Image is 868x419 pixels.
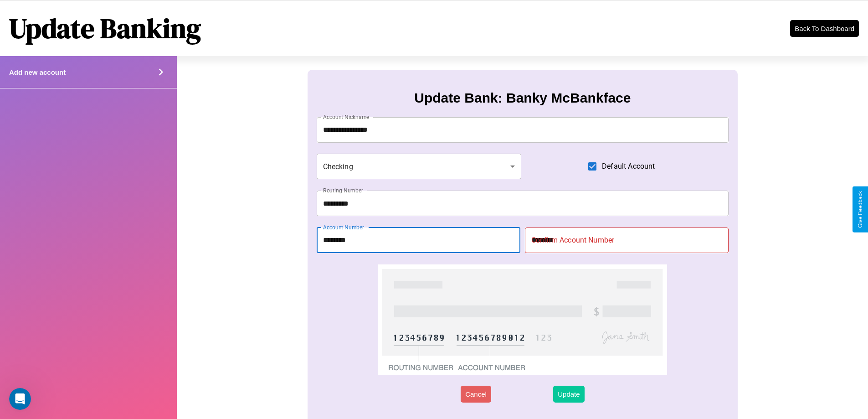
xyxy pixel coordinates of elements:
[414,90,631,106] h3: Update Bank: Banky McBankface
[9,10,201,47] h1: Update Banking
[317,154,522,179] div: Checking
[461,386,491,403] button: Cancel
[9,388,31,410] iframe: Intercom live chat
[378,264,667,375] img: check
[602,161,655,172] span: Default Account
[323,186,363,194] label: Routing Number
[553,386,584,403] button: Update
[323,113,370,121] label: Account Nickname
[9,68,66,76] h4: Add new account
[857,191,863,228] div: Give Feedback
[790,20,859,37] button: Back To Dashboard
[323,223,364,231] label: Account Number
